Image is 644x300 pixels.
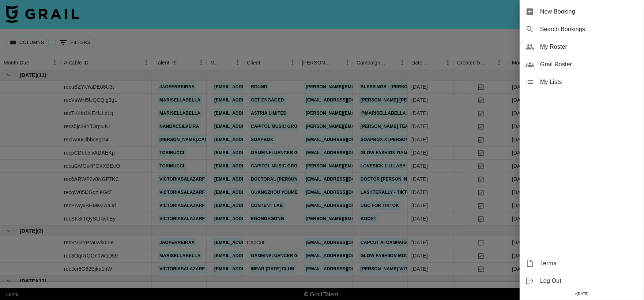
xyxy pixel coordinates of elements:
div: Terms [520,255,644,272]
div: v [DATE] [520,290,644,297]
span: My Lists [540,78,638,86]
span: Search Bookings [540,25,638,34]
div: Search Bookings [520,21,644,38]
span: New Booking [540,7,638,16]
span: Terms [540,259,638,268]
span: Grail Roster [540,60,638,69]
div: New Booking [520,3,644,21]
div: Grail Roster [520,56,644,73]
div: My Roster [520,38,644,56]
div: Log Out [520,272,644,290]
div: My Lists [520,73,644,91]
span: Log Out [540,277,638,285]
span: My Roster [540,42,638,51]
